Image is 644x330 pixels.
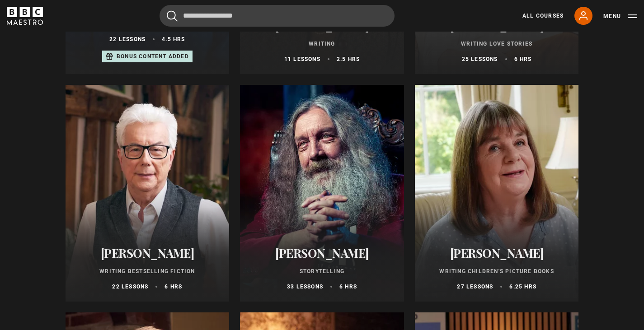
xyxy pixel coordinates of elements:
p: 4.5 hrs [162,35,185,43]
a: All Courses [522,12,564,20]
p: Writing Bestselling Fiction [76,267,219,275]
p: 33 lessons [287,283,323,291]
p: Bonus content added [117,52,189,60]
h2: [PERSON_NAME] [426,19,568,33]
p: 22 lessons [109,35,146,43]
a: [PERSON_NAME] Storytelling 33 lessons 6 hrs [240,85,404,302]
input: Search [160,5,395,27]
h2: [PERSON_NAME] [76,246,219,260]
h2: [PERSON_NAME] [426,246,568,260]
p: 6 hrs [514,55,532,63]
p: 25 lessons [462,55,498,63]
p: Writing Children's Picture Books [426,267,568,275]
p: Storytelling [251,267,393,275]
p: 6 hrs [165,283,182,291]
p: Writing [251,40,393,48]
h2: [PERSON_NAME] [251,19,393,33]
p: 6.25 hrs [509,283,536,291]
p: 22 lessons [112,283,148,291]
button: Submit the search query [167,10,178,22]
a: [PERSON_NAME] Writing Bestselling Fiction 22 lessons 6 hrs [66,85,230,302]
h2: [PERSON_NAME] [251,246,393,260]
p: 11 lessons [284,55,320,63]
p: 27 lessons [457,283,493,291]
button: Toggle navigation [603,12,637,21]
p: Writing Love Stories [426,40,568,48]
p: 2.5 hrs [337,55,360,63]
svg: BBC Maestro [7,7,43,25]
p: 6 hrs [339,283,357,291]
a: [PERSON_NAME] Writing Children's Picture Books 27 lessons 6.25 hrs [415,85,579,302]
